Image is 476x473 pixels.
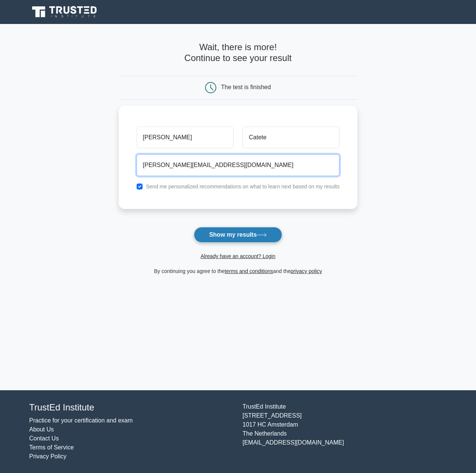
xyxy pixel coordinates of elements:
div: TrustEd Institute [STREET_ADDRESS] 1017 HC Amsterdam The Netherlands [EMAIL_ADDRESS][DOMAIN_NAME] [238,402,451,461]
a: Practice for your certification and exam [29,417,133,424]
button: Show my results [194,227,282,243]
label: Send me personalized recommendations on what to learn next based on my results [146,184,340,189]
a: Privacy Policy [29,453,67,460]
h4: Wait, there is more! Continue to see your result [119,42,358,64]
a: About Us [29,426,54,433]
input: Email [137,154,340,176]
a: Already have an account? Login [201,253,275,259]
a: privacy policy [291,268,322,274]
h4: TrustEd Institute [29,402,234,413]
a: terms and conditions [225,268,273,274]
div: By continuing you agree to the and the [114,267,362,276]
div: The test is finished [221,84,271,90]
input: Last name [242,127,339,148]
input: First name [137,127,234,148]
a: Contact Us [29,435,59,442]
a: Terms of Service [29,444,74,451]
